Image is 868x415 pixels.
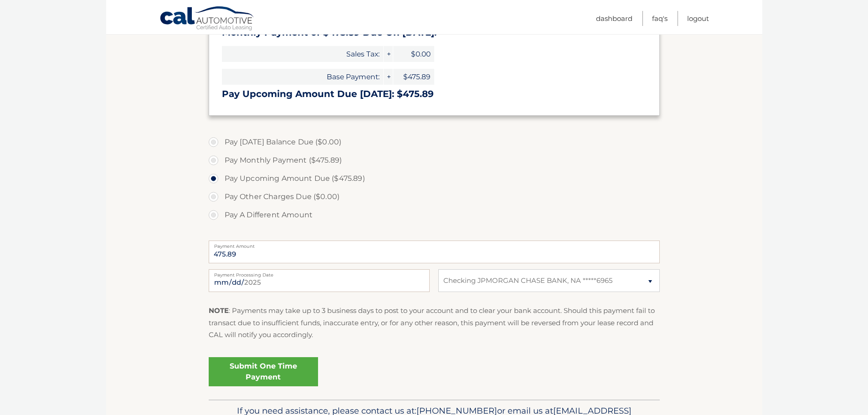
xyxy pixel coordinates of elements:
[393,69,434,85] span: $475.89
[209,241,660,248] label: Payment Amount
[209,305,660,341] p: : Payments may take up to 3 business days to post to your account and to clear your bank account....
[209,241,660,263] input: Payment Amount
[687,11,709,26] a: Logout
[209,269,430,292] input: Payment Date
[222,46,383,62] span: Sales Tax:
[209,357,318,386] a: Submit One Time Payment
[159,6,255,32] a: Cal Automotive
[209,269,430,277] label: Payment Processing Date
[222,88,647,100] h3: Pay Upcoming Amount Due [DATE]: $475.89
[384,46,393,62] span: +
[209,151,660,169] label: Pay Monthly Payment ($475.89)
[209,133,660,151] label: Pay [DATE] Balance Due ($0.00)
[393,46,434,62] span: $0.00
[209,206,660,224] label: Pay A Different Amount
[222,69,383,85] span: Base Payment:
[209,306,229,315] strong: NOTE
[384,69,393,85] span: +
[209,188,660,206] label: Pay Other Charges Due ($0.00)
[652,11,668,26] a: FAQ's
[596,11,632,26] a: Dashboard
[209,169,660,188] label: Pay Upcoming Amount Due ($475.89)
